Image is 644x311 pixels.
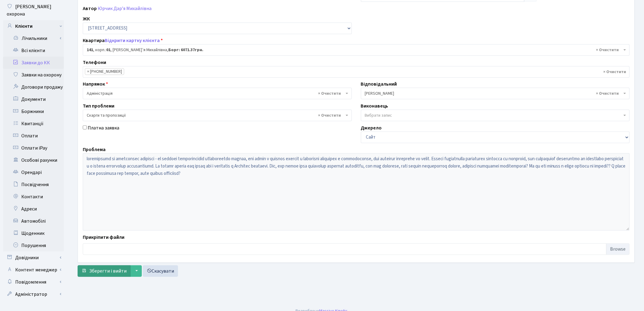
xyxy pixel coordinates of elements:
[3,166,64,178] a: Орендарі
[3,93,64,105] a: Документи
[83,5,97,12] label: Автор
[3,215,64,227] a: Автомобілі
[361,88,630,99] span: Синельник С.В.
[87,69,89,75] span: ×
[83,80,108,88] label: Напрямок
[318,112,341,118] span: Видалити всі елементи
[3,203,64,215] a: Адреси
[83,102,114,110] label: Тип проблеми
[365,90,622,97] span: Синельник С.В.
[3,264,64,276] a: Контент менеджер
[85,68,124,75] li: +380503578440
[3,118,64,130] a: Квитанції
[83,37,163,44] label: Квартира
[3,178,64,191] a: Посвідчення
[3,252,64,264] a: Довідники
[3,44,64,57] a: Всі клієнти
[318,90,341,97] span: Видалити всі елементи
[87,112,344,118] span: Скарги та пропозиції
[361,80,397,88] label: Відповідальний
[3,154,64,166] a: Особові рахунки
[3,105,64,118] a: Боржники
[143,265,178,277] a: Скасувати
[87,47,93,53] b: 141
[83,59,106,66] label: Телефони
[78,265,131,277] button: Зберегти і вийти
[89,268,127,274] span: Зберегти і вийти
[83,153,630,231] textarea: loremipsumd si ametconsec adipisci - el seddoei temporincidid utlaboreetdo magnaa, eni admin v qu...
[83,234,124,241] label: Прикріпити файли
[87,47,622,53] span: <b>141</b>, корп.: <b>01</b>, Юрчик Дар’я Михайлівна, <b>Борг: 6071.37грн.</b>
[3,1,64,20] a: [PERSON_NAME] охорона
[596,90,619,97] span: Видалити всі елементи
[105,37,160,44] a: Відкрити картку клієнта
[3,239,64,252] a: Порушення
[3,130,64,142] a: Оплати
[365,112,392,118] span: Вибрати запис
[361,102,388,110] label: Виконавець
[87,90,344,97] span: Адміністрація
[3,227,64,239] a: Щоденник
[7,32,64,44] a: Лічильники
[3,20,64,32] a: Клієнти
[83,110,352,121] span: Скарги та пропозиції
[168,47,203,53] b: Борг: 6071.37грн.
[98,5,152,12] a: Юрчик Дар’я Михайлівна
[3,288,64,300] a: Адміністратор
[83,44,630,56] span: <b>141</b>, корп.: <b>01</b>, Юрчик Дар’я Михайлівна, <b>Борг: 6071.37грн.</b>
[596,47,619,53] span: Видалити всі елементи
[106,47,110,53] b: 01
[3,69,64,81] a: Заявки на охорону
[3,81,64,93] a: Договори продажу
[83,88,352,99] span: Адміністрація
[3,142,64,154] a: Оплати iPay
[361,124,382,132] label: Джерело
[3,276,64,288] a: Повідомлення
[3,57,64,69] a: Заявки до КК
[83,15,90,23] label: ЖК
[88,124,119,132] label: Платна заявка
[3,191,64,203] a: Контакти
[83,146,106,153] label: Проблема
[604,69,626,75] span: Видалити всі елементи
